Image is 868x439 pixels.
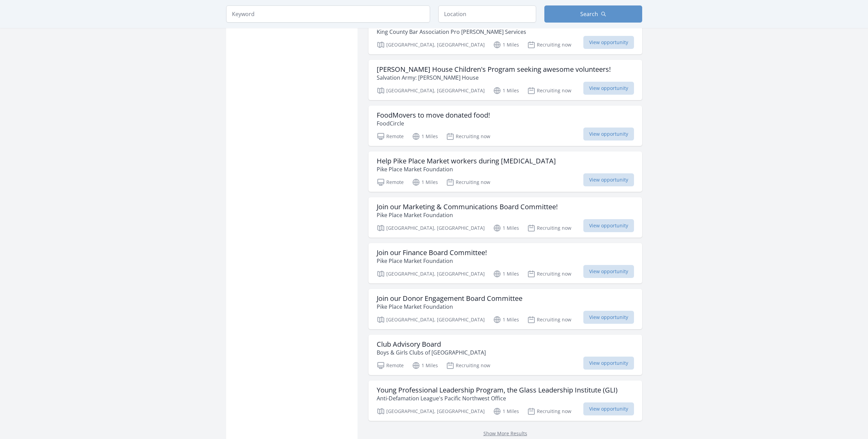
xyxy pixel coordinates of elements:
p: Salvation Army: [PERSON_NAME] House [377,74,611,82]
p: Recruiting now [446,361,490,370]
p: [GEOGRAPHIC_DATA], [GEOGRAPHIC_DATA] [377,316,485,324]
span: View opportunity [583,173,634,186]
span: View opportunity [583,36,634,49]
a: Clinic Assistant-Neighborhood Legal Clinics King County Bar Association Pro [PERSON_NAME] Service... [368,14,642,54]
p: 1 Miles [493,87,519,95]
p: Pike Place Market Foundation [377,303,522,311]
a: Join our Marketing & Communications Board Committee! Pike Place Market Foundation [GEOGRAPHIC_DAT... [368,197,642,238]
p: Pike Place Market Foundation [377,165,556,173]
p: Recruiting now [527,87,571,95]
p: 1 Miles [493,224,519,232]
p: Recruiting now [527,407,571,415]
h3: Join our Donor Engagement Board Committee [377,294,522,303]
p: 1 Miles [493,270,519,278]
p: 1 Miles [412,132,438,141]
p: King County Bar Association Pro [PERSON_NAME] Services [377,28,526,36]
h3: Join our Marketing & Communications Board Committee! [377,203,558,211]
p: Pike Place Market Foundation [377,257,487,265]
a: Join our Donor Engagement Board Committee Pike Place Market Foundation [GEOGRAPHIC_DATA], [GEOGRA... [368,289,642,329]
span: View opportunity [583,357,634,370]
p: [GEOGRAPHIC_DATA], [GEOGRAPHIC_DATA] [377,87,485,95]
p: Anti-Defamation League's Pacific Northwest Office [377,394,618,402]
a: Show More Results [483,430,527,437]
a: Help Pike Place Market workers during [MEDICAL_DATA] Pike Place Market Foundation Remote 1 Miles ... [368,151,642,192]
a: Join our Finance Board Committee! Pike Place Market Foundation [GEOGRAPHIC_DATA], [GEOGRAPHIC_DAT... [368,243,642,283]
p: 1 Miles [493,41,519,49]
h3: [PERSON_NAME] House Children's Program seeking awesome volunteers! [377,65,611,74]
h3: Join our Finance Board Committee! [377,249,487,257]
p: [GEOGRAPHIC_DATA], [GEOGRAPHIC_DATA] [377,407,485,415]
a: [PERSON_NAME] House Children's Program seeking awesome volunteers! Salvation Army: [PERSON_NAME] ... [368,60,642,100]
p: Recruiting now [527,224,571,232]
a: Young Professional Leadership Program, the Glass Leadership Institute (GLI) Anti-Defamation Leagu... [368,381,642,421]
p: 1 Miles [493,407,519,415]
p: FoodCircle [377,119,490,128]
p: Recruiting now [446,132,490,141]
p: Remote [377,361,404,370]
span: View opportunity [583,82,634,95]
button: Search [544,5,642,23]
p: [GEOGRAPHIC_DATA], [GEOGRAPHIC_DATA] [377,224,485,232]
p: [GEOGRAPHIC_DATA], [GEOGRAPHIC_DATA] [377,41,485,49]
p: Recruiting now [527,316,571,324]
a: Club Advisory Board Boys & Girls Clubs of [GEOGRAPHIC_DATA] Remote 1 Miles Recruiting now View op... [368,335,642,375]
p: Remote [377,178,404,186]
p: Remote [377,132,404,141]
h3: Young Professional Leadership Program, the Glass Leadership Institute (GLI) [377,386,618,394]
p: Recruiting now [527,270,571,278]
h3: FoodMovers to move donated food! [377,111,490,119]
span: View opportunity [583,128,634,141]
p: [GEOGRAPHIC_DATA], [GEOGRAPHIC_DATA] [377,270,485,278]
p: Pike Place Market Foundation [377,211,558,219]
span: View opportunity [583,311,634,324]
p: Boys & Girls Clubs of [GEOGRAPHIC_DATA] [377,348,486,357]
input: Location [438,5,536,23]
p: 1 Miles [493,316,519,324]
p: 1 Miles [412,361,438,370]
p: Recruiting now [446,178,490,186]
span: View opportunity [583,219,634,232]
input: Keyword [226,5,430,23]
h3: Help Pike Place Market workers during [MEDICAL_DATA] [377,157,556,165]
span: View opportunity [583,265,634,278]
span: Search [580,10,598,18]
a: FoodMovers to move donated food! FoodCircle Remote 1 Miles Recruiting now View opportunity [368,106,642,146]
p: 1 Miles [412,178,438,186]
span: View opportunity [583,402,634,415]
h3: Club Advisory Board [377,340,486,348]
p: Recruiting now [527,41,571,49]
